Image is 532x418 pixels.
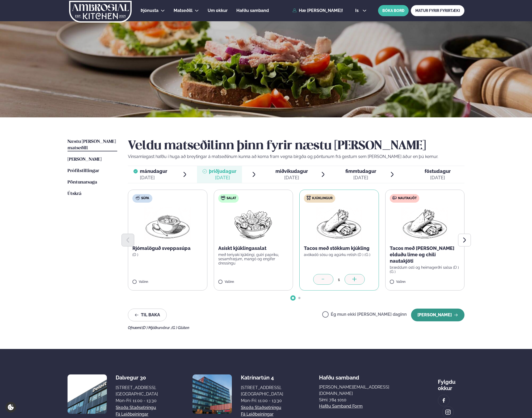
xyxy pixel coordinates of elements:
[68,169,99,173] span: Prófílstillingar
[378,5,409,16] button: BÓKA BORÐ
[116,411,148,417] a: Fá leiðbeiningar
[319,370,359,381] span: Hafðu samband
[128,153,464,160] p: Vinsamlegast hafðu í huga að breytingar á matseðlinum kunna að koma fram vegna birgða og pöntunum...
[132,245,203,251] p: Rjómalöguð sveppasúpa
[275,168,308,174] span: miðvikudagur
[275,174,308,181] div: [DATE]
[307,196,311,200] img: chicken.svg
[304,253,374,257] p: avókadó sósu og agúrku relish (D ) (G )
[333,276,345,283] div: 1
[218,245,289,251] p: Asískt kjúklingasalat
[345,168,376,174] span: fimmtudagur
[128,309,167,321] button: Til baka
[68,168,99,174] a: Prófílstillingar
[458,234,471,246] button: Next slide
[392,196,397,200] img: beef.svg
[241,411,274,417] a: Fá leiðbeiningar
[442,407,454,418] a: image alt
[438,395,449,406] a: image alt
[68,139,117,151] a: Næstu [PERSON_NAME] matseðill
[316,207,362,241] img: Wraps.png
[351,8,371,13] button: is
[319,403,363,410] a: Hafðu samband form
[401,207,448,241] img: Wraps.png
[241,398,283,404] div: Mon-Fri: 11:00 - 13:30
[345,174,376,181] div: [DATE]
[122,234,134,246] button: Previous slide
[208,7,228,14] a: Um okkur
[68,180,97,185] span: Pöntunarsaga
[227,196,236,201] span: Salat
[298,297,300,299] span: Go to slide 2
[68,179,97,186] a: Pöntunarsaga
[236,8,269,13] span: Hafðu samband
[68,156,102,163] a: [PERSON_NAME]
[192,374,232,414] img: image alt
[68,139,116,150] span: Næstu [PERSON_NAME] matseðill
[445,409,451,415] img: image alt
[116,385,158,397] div: [STREET_ADDRESS], [GEOGRAPHIC_DATA]
[221,196,225,200] img: salad.svg
[68,157,102,162] span: [PERSON_NAME]
[355,8,360,13] span: is
[141,196,149,201] span: Súpa
[304,245,374,251] p: Tacos með stökkum kjúkling
[142,326,171,330] span: (D ) Mjólkurvörur ,
[5,402,16,413] a: Cookie settings
[438,374,464,391] div: Fylgdu okkur
[411,309,464,321] button: [PERSON_NAME]
[241,404,281,411] a: Skoða staðsetningu
[116,398,158,404] div: Mon-Fri: 11:00 - 13:30
[292,8,343,13] a: Hæ [PERSON_NAME]!
[69,1,132,23] img: logo
[128,326,464,330] div: Ofnæmi:
[68,191,81,196] span: Útskrá
[141,7,158,14] a: Þjónusta
[398,196,417,201] span: Nautakjöt
[390,245,460,264] p: Tacos með [PERSON_NAME] elduðu lime og chili nautakjöti
[136,196,140,200] img: soup.svg
[116,404,156,411] a: Skoða staðsetningu
[209,174,236,181] div: [DATE]
[68,374,107,414] img: image alt
[441,398,447,404] img: image alt
[141,8,158,13] span: Þjónusta
[425,168,451,174] span: föstudagur
[236,7,269,14] a: Hafðu samband
[174,7,192,14] a: Matseðill
[292,297,294,299] span: Go to slide 1
[174,8,192,13] span: Matseðill
[312,196,333,201] span: Kjúklingur
[218,253,289,265] p: með teriyaki kjúklingi, gulri papriku, sesamfræjum, mangó og engifer dressingu
[128,139,464,153] h2: Veldu matseðilinn þinn fyrir næstu [PERSON_NAME]
[390,265,460,274] p: bræddum osti og heimagerðri salsa (D ) (G )
[208,8,228,13] span: Um okkur
[425,174,451,181] div: [DATE]
[230,207,277,241] img: Salad.png
[319,397,402,403] p: Sími: 784 1010
[116,374,158,381] div: Dalvegur 30
[241,374,283,381] div: Katrínartún 4
[140,168,167,174] span: mánudagur
[171,326,189,330] span: (G ) Glúten
[411,5,464,16] a: MATUR FYRIR FYRIRTÆKI
[140,174,167,181] div: [DATE]
[132,253,203,257] p: (D )
[68,191,81,197] a: Útskrá
[319,384,402,397] a: [PERSON_NAME][EMAIL_ADDRESS][DOMAIN_NAME]
[209,168,236,174] span: þriðjudagur
[241,385,283,397] div: [STREET_ADDRESS], [GEOGRAPHIC_DATA]
[144,207,191,241] img: Soup.png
